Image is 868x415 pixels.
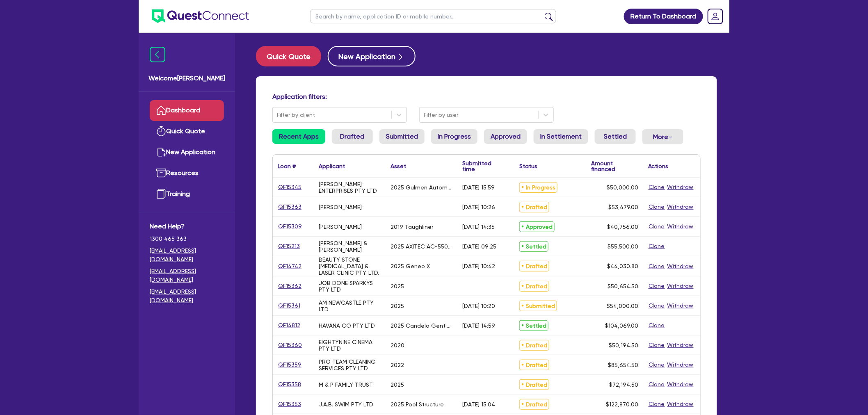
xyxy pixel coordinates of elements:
[609,342,638,349] span: $50,194.50
[667,281,694,291] button: Withdraw
[607,184,638,191] span: $50,000.00
[391,401,444,408] div: 2025 Pool Structure
[391,223,433,230] div: 2019 Taughliner
[519,340,549,351] span: Drafted
[462,160,502,172] div: Submitted time
[519,261,549,271] span: Drafted
[150,142,224,163] a: New Application
[519,320,548,331] span: Settled
[148,73,225,83] span: Welcome [PERSON_NAME]
[607,223,638,230] span: $40,756.00
[156,168,166,178] img: resources
[519,399,549,410] span: Drafted
[391,303,404,309] div: 2025
[648,380,665,389] button: Clone
[667,380,694,389] button: Withdraw
[278,202,302,212] a: QF15363
[462,204,495,210] div: [DATE] 10:26
[648,281,665,291] button: Clone
[152,9,249,23] img: quest-connect-logo-blue
[156,189,166,199] img: training
[319,223,362,230] div: [PERSON_NAME]
[534,129,588,144] a: In Settlement
[519,202,549,212] span: Drafted
[519,241,548,252] span: Settled
[278,360,302,369] a: QF15359
[150,235,224,243] span: 1300 465 363
[319,163,345,169] div: Applicant
[256,46,328,66] a: Quick Quote
[278,340,302,350] a: QF15360
[667,202,694,212] button: Withdraw
[462,184,495,191] div: [DATE] 15:59
[595,129,636,144] a: Settled
[332,129,373,144] a: Drafted
[278,222,302,231] a: QF15309
[278,163,296,169] div: Loan #
[608,283,638,290] span: $50,654.50
[519,281,549,292] span: Drafted
[609,381,638,388] span: $72,194.50
[150,100,224,121] a: Dashboard
[462,401,495,408] div: [DATE] 15:04
[391,263,430,269] div: 2025 Geneo X
[391,362,404,368] div: 2022
[667,340,694,350] button: Withdraw
[256,46,321,66] button: Quick Quote
[278,281,302,291] a: QF15362
[648,242,665,251] button: Clone
[607,263,638,269] span: $44,030.80
[391,163,406,169] div: Asset
[272,129,325,144] a: Recent Apps
[667,222,694,231] button: Withdraw
[272,93,701,100] h4: Application filters:
[519,163,537,169] div: Status
[667,262,694,271] button: Withdraw
[319,358,381,372] div: PRO TEAM CLEANING SERVICES PTY LTD
[319,181,381,194] div: [PERSON_NAME] ENTERPRISES PTY LTD
[642,129,683,144] button: Dropdown toggle
[150,163,224,184] a: Resources
[607,303,638,309] span: $54,000.00
[150,287,224,305] a: [EMAIL_ADDRESS][DOMAIN_NAME]
[605,322,638,329] span: $104,069.00
[319,299,381,312] div: AM NEWCASTLE PTY LTD
[278,182,302,192] a: QF15345
[667,301,694,310] button: Withdraw
[319,204,362,210] div: [PERSON_NAME]
[391,243,452,250] div: 2025 AXITEC AC-550TGB/120TSA
[648,202,665,212] button: Clone
[462,322,495,329] div: [DATE] 14:59
[608,243,638,250] span: $55,500.00
[391,184,452,191] div: 2025 Gulmen Automatic Cup stacker Delivery Table
[608,362,638,368] span: $85,654.50
[319,401,373,408] div: J.A.B. SWIM PTY LTD
[319,339,381,352] div: EIGHTYNINE CINEMA PTY LTD
[462,263,495,269] div: [DATE] 10:42
[328,46,416,66] button: New Application
[608,204,638,210] span: $53,479.00
[648,262,665,271] button: Clone
[462,303,495,309] div: [DATE] 10:20
[150,221,224,231] span: Need Help?
[431,129,477,144] a: In Progress
[648,340,665,350] button: Clone
[319,280,381,293] div: JOB DONE SPARKYS PTY LTD
[519,301,557,311] span: Submitted
[150,184,224,205] a: Training
[391,342,404,349] div: 2020
[391,283,404,290] div: 2025
[150,267,224,284] a: [EMAIL_ADDRESS][DOMAIN_NAME]
[667,360,694,369] button: Withdraw
[319,256,381,276] div: BEAUTY STONE [MEDICAL_DATA] & LASER CLINIC PTY. LTD.
[648,222,665,231] button: Clone
[648,163,669,169] div: Actions
[156,126,166,136] img: quick-quote
[278,380,302,389] a: QF15358
[484,129,527,144] a: Approved
[379,129,425,144] a: Submitted
[150,246,224,264] a: [EMAIL_ADDRESS][DOMAIN_NAME]
[519,221,555,232] span: Approved
[606,401,638,408] span: $122,870.00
